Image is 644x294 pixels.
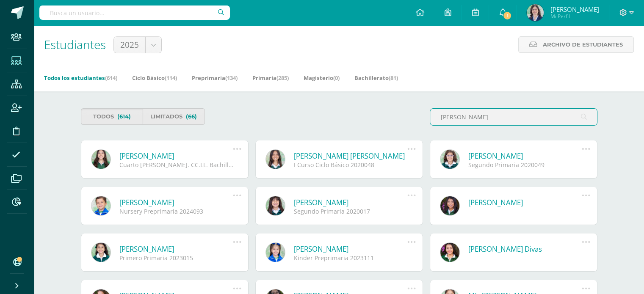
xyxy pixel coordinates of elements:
[294,244,408,254] a: [PERSON_NAME]
[276,74,289,82] span: (285)
[119,244,233,254] a: [PERSON_NAME]
[105,74,117,82] span: (614)
[430,109,597,125] input: Busca al estudiante aquí...
[192,71,238,85] a: Preprimaria(134)
[119,161,233,169] div: Cuarto [PERSON_NAME]. CC.LL. Bachillerato 20190042
[468,151,582,161] a: [PERSON_NAME]
[117,109,131,124] span: (614)
[81,108,143,125] a: Todos(614)
[186,109,197,124] span: (66)
[294,254,408,262] div: Kinder Preprimaria 2023111
[143,108,205,125] a: Limitados(66)
[39,5,230,20] input: Busca un usuario...
[468,198,582,207] a: [PERSON_NAME]
[527,4,544,21] img: d287b3f4ec78f077569923fcdb2be007.png
[304,71,340,85] a: Magisterio(0)
[119,207,233,215] div: Nursery Preprimaria 2024093
[119,254,233,262] div: Primero Primaria 2023015
[550,5,599,14] span: [PERSON_NAME]
[165,74,177,82] span: (114)
[294,161,408,169] div: I Curso Ciclo Básico 2020048
[294,207,408,215] div: Segundo Primaria 2020017
[119,198,233,207] a: [PERSON_NAME]
[468,161,582,169] div: Segundo Primaria 2020049
[543,37,623,52] span: Archivo de Estudiantes
[294,151,408,161] a: [PERSON_NAME] [PERSON_NAME]
[119,151,233,161] a: [PERSON_NAME]
[252,71,289,85] a: Primaria(285)
[114,37,161,53] a: 2025
[225,74,238,82] span: (134)
[333,74,340,82] span: (0)
[132,71,177,85] a: Ciclo Básico(114)
[550,13,599,20] span: Mi Perfil
[503,11,512,20] span: 1
[354,71,398,85] a: Bachillerato(81)
[44,71,117,85] a: Todos los estudiantes(614)
[468,244,582,254] a: [PERSON_NAME] Divas
[294,198,408,207] a: [PERSON_NAME]
[120,37,139,53] span: 2025
[44,36,106,52] span: Estudiantes
[389,74,398,82] span: (81)
[518,36,634,53] a: Archivo de Estudiantes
